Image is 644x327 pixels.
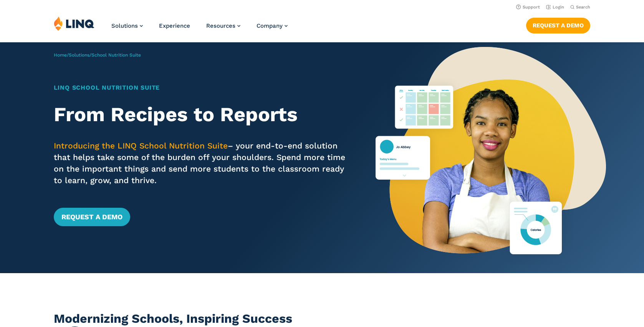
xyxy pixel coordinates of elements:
a: Company [257,22,288,29]
span: Company [257,22,283,29]
h2: From Recipes to Reports [54,103,349,126]
a: Solutions [69,52,89,58]
span: Resources [206,22,235,29]
p: – your end-to-end solution that helps take some of the burden off your shoulders. Spend more time... [54,140,349,186]
span: Search [576,5,590,10]
span: Introducing the LINQ School Nutrition Suite [54,141,228,150]
span: School Nutrition Suite [91,52,141,58]
h1: LINQ School Nutrition Suite [54,83,349,92]
a: Request a Demo [526,18,590,33]
a: Login [546,5,564,10]
button: Open Search Bar [570,4,590,10]
span: / / [54,52,141,58]
nav: Primary Navigation [111,16,288,42]
span: Solutions [111,22,138,29]
a: Experience [159,22,190,29]
a: Solutions [111,22,143,29]
img: LINQ | K‑12 Software [54,16,94,31]
a: Resources [206,22,240,29]
a: Request a Demo [54,208,130,226]
a: Support [516,5,540,10]
a: Home [54,52,67,58]
nav: Button Navigation [526,16,590,33]
img: Nutrition Suite Launch [376,42,606,273]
